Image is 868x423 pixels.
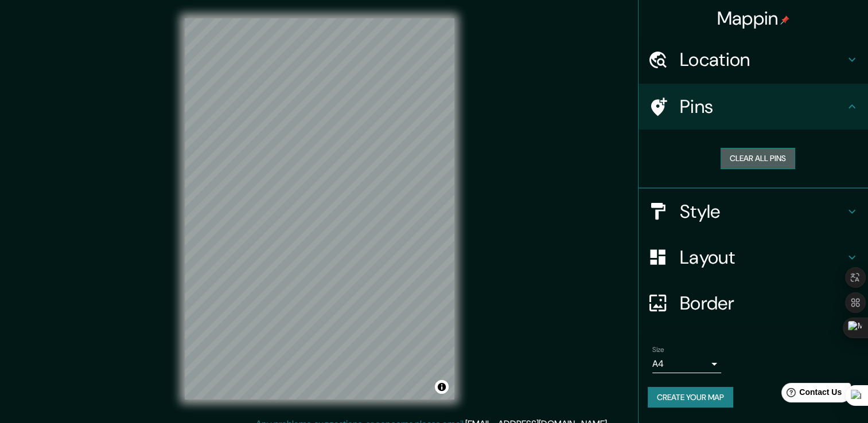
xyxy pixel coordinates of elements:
button: Toggle attribution [435,380,449,394]
h4: Border [680,292,845,315]
iframe: Help widget launcher [766,378,855,410]
h4: Style [680,200,845,223]
h4: Layout [680,246,845,269]
img: pin-icon.png [780,15,789,25]
div: Location [639,37,868,83]
button: Create your map [648,387,733,408]
h4: Mappin [717,7,790,30]
div: Border [639,280,868,326]
div: Style [639,189,868,234]
div: Pins [639,84,868,130]
h4: Pins [680,95,845,118]
div: Layout [639,234,868,280]
h4: Location [680,48,845,71]
div: A4 [652,355,721,373]
label: Size [652,344,664,354]
canvas: Map [185,18,454,399]
button: Clear all pins [721,148,795,169]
